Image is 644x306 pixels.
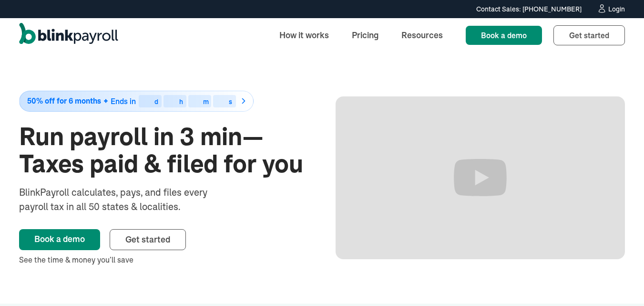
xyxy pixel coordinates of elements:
div: m [203,98,209,105]
iframe: Run Payroll in 3 min with BlinkPayroll [336,96,625,259]
h1: Run payroll in 3 min—Taxes paid & filed for you [19,123,309,178]
a: Pricing [344,25,386,45]
span: Get started [125,234,170,245]
div: d [154,98,158,105]
div: s [229,98,232,105]
span: Get started [569,31,609,40]
span: Book a demo [481,31,527,40]
a: How it works [272,25,337,45]
div: See the time & money you’ll save [19,254,309,265]
a: Book a demo [466,26,542,45]
a: Get started [110,229,186,250]
div: BlinkPayroll calculates, pays, and files every payroll tax in all 50 states & localities. [19,185,233,214]
a: Book a demo [19,229,100,250]
span: Ends in [111,96,136,106]
div: Contact Sales: [PHONE_NUMBER] [476,4,582,14]
a: Resources [394,25,450,45]
div: h [179,98,183,105]
a: Login [597,4,625,14]
a: 50% off for 6 monthsEnds indhms [19,91,309,112]
div: Login [608,6,625,12]
span: 50% off for 6 months [27,97,101,105]
a: Get started [553,25,625,45]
